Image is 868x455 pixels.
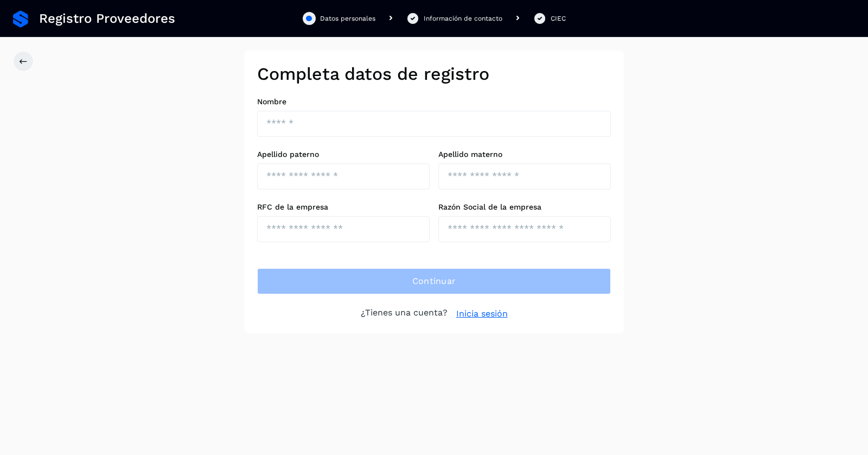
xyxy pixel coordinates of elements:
[257,203,430,212] label: RFC de la empresa
[551,14,566,23] div: CIEC
[320,14,375,23] div: Datos personales
[361,307,448,320] p: ¿Tienes una cuenta?
[257,150,430,159] label: Apellido paterno
[257,268,611,294] button: Continuar
[257,97,611,106] label: Nombre
[257,64,611,84] h2: Completa datos de registro
[39,11,175,27] span: Registro Proveedores
[438,203,611,212] label: Razón Social de la empresa
[424,14,502,23] div: Información de contacto
[438,150,611,159] label: Apellido materno
[456,307,508,320] a: Inicia sesión
[412,275,456,287] span: Continuar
